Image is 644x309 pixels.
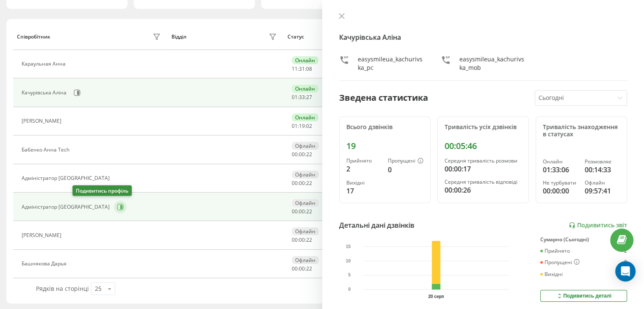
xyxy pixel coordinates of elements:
[287,34,304,40] div: Статус
[292,151,298,158] span: 00
[299,208,305,215] span: 00
[292,227,319,235] div: Офлайн
[299,236,305,243] span: 00
[292,199,319,207] div: Офлайн
[292,179,298,187] span: 00
[299,265,305,272] span: 00
[540,248,570,254] div: Прийнято
[585,165,620,175] div: 00:14:33
[543,124,620,138] div: Тривалість знаходження в статусах
[306,65,312,72] span: 08
[292,208,298,215] span: 00
[346,186,381,196] div: 17
[299,179,305,187] span: 00
[306,94,312,101] span: 27
[346,180,381,186] div: Вихідні
[95,284,102,293] div: 25
[346,158,381,164] div: Прийнято
[540,271,563,277] div: Вихідні
[624,259,627,266] div: 0
[292,56,318,64] div: Онлайн
[543,165,578,175] div: 01:33:06
[299,94,305,101] span: 33
[339,220,415,230] div: Детальні дані дзвінків
[292,94,298,101] span: 01
[388,158,423,165] div: Пропущені
[569,222,627,229] a: Подивитись звіт
[339,32,627,42] h4: Качурівська Аліна
[292,237,312,243] div: : :
[445,185,522,195] div: 00:00:26
[543,186,578,196] div: 00:00:00
[345,259,351,263] text: 10
[72,185,132,196] div: Подивитись профіль
[445,164,522,174] div: 00:00:17
[585,186,620,196] div: 09:57:41
[445,158,522,164] div: Середня тривалість розмови
[22,232,64,238] div: [PERSON_NAME]
[292,122,298,130] span: 01
[292,113,318,121] div: Онлайн
[292,236,298,243] span: 00
[292,66,312,72] div: : :
[22,61,68,67] div: Караульная Анна
[445,179,522,185] div: Середня тривалість відповіді
[299,151,305,158] span: 00
[348,287,351,292] text: 0
[292,152,312,157] div: : :
[346,141,423,151] div: 19
[22,118,64,124] div: [PERSON_NAME]
[306,122,312,130] span: 02
[171,34,186,40] div: Відділ
[358,55,424,72] div: easysmileua_kachurivska_pc
[306,179,312,187] span: 22
[292,65,298,72] span: 11
[299,122,305,130] span: 19
[292,171,319,179] div: Офлайн
[459,55,525,72] div: easysmileua_kachurivska_mob
[292,85,318,93] div: Онлайн
[36,284,89,292] span: Рядків на сторінці
[292,256,319,264] div: Офлайн
[615,261,636,281] div: Open Intercom Messenger
[345,244,351,249] text: 15
[292,94,312,100] div: : :
[543,159,578,165] div: Онлайн
[445,124,522,131] div: Тривалість усіх дзвінків
[292,265,298,272] span: 00
[624,248,627,254] div: 2
[388,165,423,175] div: 0
[22,261,69,267] div: Башнякова Дарья
[540,259,580,266] div: Пропущені
[346,124,423,131] div: Всього дзвінків
[540,237,627,243] div: Сумарно (Сьогодні)
[556,292,611,299] div: Подивитись деталі
[428,294,444,299] text: 20 серп
[299,65,305,72] span: 31
[22,204,112,210] div: Адміністратор [GEOGRAPHIC_DATA]
[543,180,578,186] div: Не турбувати
[22,175,112,181] div: Адміністратор [GEOGRAPHIC_DATA]
[540,290,627,302] button: Подивитись деталі
[22,147,72,153] div: Бабенко Анна Tech
[306,265,312,272] span: 22
[292,266,312,272] div: : :
[292,180,312,186] div: : :
[346,164,381,174] div: 2
[306,208,312,215] span: 22
[445,141,522,151] div: 00:05:46
[292,142,319,150] div: Офлайн
[306,151,312,158] span: 22
[292,123,312,129] div: : :
[22,90,69,96] div: Качурівська Аліна
[17,34,50,40] div: Співробітник
[585,180,620,186] div: Офлайн
[348,273,351,278] text: 5
[306,236,312,243] span: 22
[339,91,428,104] div: Зведена статистика
[292,209,312,215] div: : :
[585,159,620,165] div: Розмовляє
